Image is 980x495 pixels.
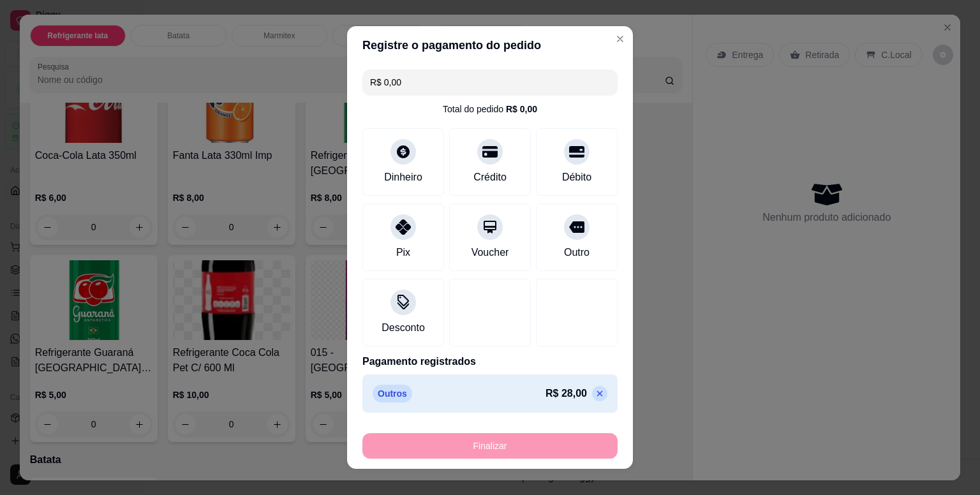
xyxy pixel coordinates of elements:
[396,245,410,260] div: Pix
[384,170,422,185] div: Dinheiro
[506,103,537,115] div: R$ 0,00
[562,170,591,185] div: Débito
[370,70,610,95] input: Ex.: hambúrguer de cordeiro
[373,385,412,403] p: Outros
[443,103,537,115] div: Total do pedido
[347,26,633,64] header: Registre o pagamento do pedido
[546,386,587,401] p: R$ 28,00
[564,245,590,260] div: Outro
[610,29,630,49] button: Close
[471,245,509,260] div: Voucher
[362,354,618,369] p: Pagamento registrados
[473,170,507,185] div: Crédito
[382,320,425,336] div: Desconto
